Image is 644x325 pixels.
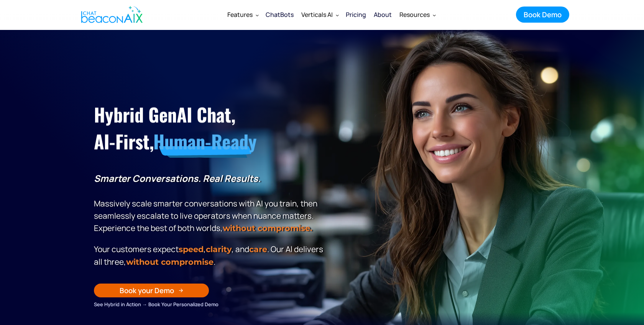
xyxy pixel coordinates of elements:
img: Dropdown [336,13,339,16]
div: Features [223,5,262,24]
div: Features [227,9,253,20]
div: Resources [399,9,430,20]
div: Verticals AI [297,5,342,24]
div: See Hybrid in Action → Book Your Personalized Demo [94,300,326,309]
div: Book your Demo [120,285,174,295]
a: Book your Demo [94,284,209,297]
div: About [374,9,392,20]
div: Verticals AI [301,9,333,20]
h1: Hybrid GenAI Chat, AI-First, [94,101,326,155]
p: Massively scale smarter conversations with AI you train, then seamlessly escalate to live operato... [94,172,326,234]
strong: Smarter Conversations. Real Results. [94,172,261,185]
a: About [370,5,396,25]
strong: speed [179,244,204,254]
strong: without compromise. [223,223,312,233]
div: Pricing [346,9,366,20]
span: clarity [206,244,232,254]
div: Book Demo [524,10,562,20]
div: ChatBots [266,9,294,20]
img: Dropdown [433,13,436,16]
p: Your customers expect , , and . Our Al delivers all three, . [94,243,326,268]
a: Book Demo [516,7,569,23]
a: ChatBots [262,5,297,25]
a: Pricing [342,5,370,25]
img: Dropdown [256,13,259,16]
a: home [75,1,147,28]
img: Arrow [179,288,183,293]
div: Resources [396,5,439,24]
span: care [249,244,267,254]
span: without compromise [126,257,214,267]
span: Human-Ready [153,128,256,155]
